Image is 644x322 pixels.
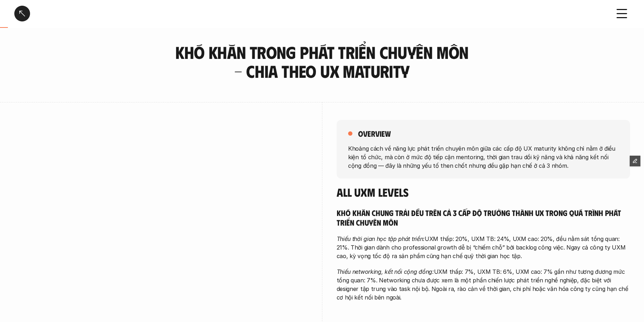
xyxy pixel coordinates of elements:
[337,208,630,227] h5: Khó khăn chung trải đều trên cả 3 cấp độ trưởng thành UX trong quá trình phát triển chuyên môn
[337,235,425,242] em: Thiếu thời gian học tập phát triển:
[358,129,391,139] h5: overview
[170,43,474,81] h3: Khó khăn trong phát triển chuyên môn - Chia theo UX Maturity
[337,267,630,302] p: UXM thấp: 7%, UXM TB: 6%, UXM cao: 7% gần như tương đương mức tổng quan: 7%. Networking chưa được...
[630,156,640,166] button: Edit Framer Content
[337,235,630,260] p: UXM thấp: 20%, UXM TB: 24%, UXM cao: 20%, đều nằm sát tổng quan: 21%. Thời gian dành cho professi...
[348,144,619,170] p: Khoảng cách về năng lực phát triển chuyên môn giữa các cấp độ UX maturity không chỉ nằm ở điều ki...
[337,185,630,199] h4: All UXM levels
[337,268,434,275] em: Thiếu networking, kết nối cộng đồng:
